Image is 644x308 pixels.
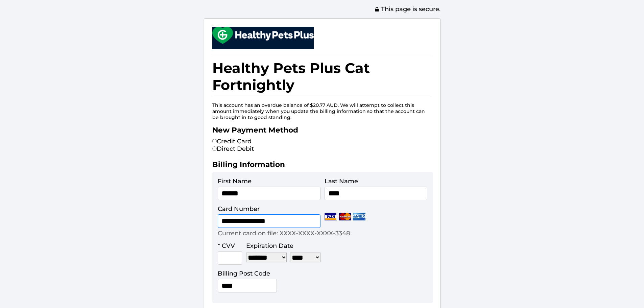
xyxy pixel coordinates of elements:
[374,5,440,13] span: This page is secure.
[246,242,293,250] label: Expiration Date
[353,213,365,220] img: Amex
[212,145,254,152] label: Direct Debit
[218,230,350,237] p: Current card on file: XXXX-XXXX-XXXX-3348
[212,138,252,145] label: Credit Card
[212,27,314,44] img: small.png
[218,205,260,213] label: Card Number
[212,56,432,97] h1: Healthy Pets Plus Cat Fortnightly
[218,242,235,250] label: * CVV
[212,125,432,138] h2: New Payment Method
[218,177,252,185] label: First Name
[212,146,217,151] input: Direct Debit
[325,177,358,185] label: Last Name
[212,102,432,120] p: This account has an overdue balance of $20.77 AUD. We will attempt to collect this amount immedia...
[212,160,432,172] h2: Billing Information
[325,213,337,220] img: Visa
[212,139,217,143] input: Credit Card
[218,270,270,277] label: Billing Post Code
[339,213,351,220] img: Mastercard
